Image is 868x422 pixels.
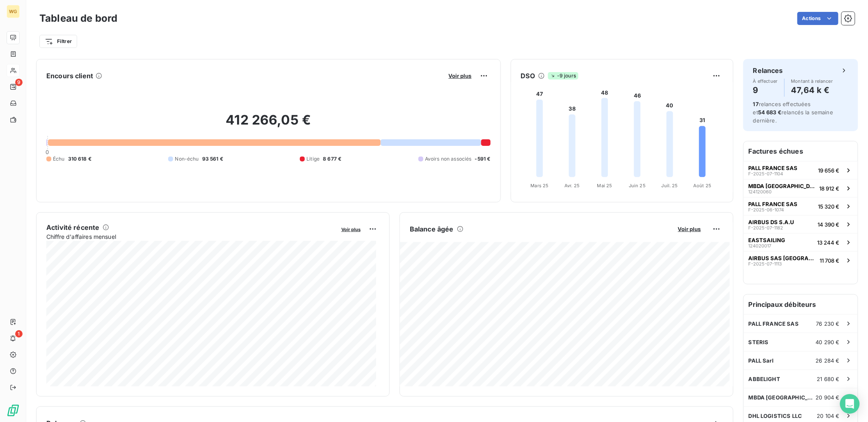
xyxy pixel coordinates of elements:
[39,11,117,26] h3: Tableau de bord
[693,183,711,188] tspan: Août 25
[791,84,833,97] h4: 47,64 k €
[749,243,772,248] span: 124020017
[818,239,840,246] span: 13 244 €
[678,226,701,232] span: Voir plus
[753,66,783,75] h6: Relances
[530,183,548,188] tspan: Mars 25
[818,203,840,210] span: 15 320 €
[475,155,491,163] span: -591 €
[817,376,840,382] span: 21 680 €
[749,171,783,176] span: F-2025-07-1104
[840,394,860,414] div: Open Intercom Messenger
[749,207,784,212] span: F-2025-06-1074
[410,224,454,234] h6: Balance âgée
[341,227,361,232] span: Voir plus
[7,5,20,18] div: WG
[744,197,858,215] button: PALL FRANCE SASF-2025-06-107415 320 €
[749,394,816,401] span: MBDA [GEOGRAPHIC_DATA]
[46,112,491,136] h2: 412 266,05 €
[820,257,840,264] span: 11 708 €
[339,225,363,233] button: Voir plus
[548,72,578,79] span: -9 jours
[749,225,783,230] span: F-2025-07-1182
[758,109,781,116] span: 54 683 €
[817,413,840,419] span: 20 104 €
[629,183,646,188] tspan: Juin 25
[749,165,798,171] span: PALL FRANCE SAS
[816,320,840,327] span: 76 230 €
[46,222,99,232] h6: Activité récente
[662,183,678,188] tspan: Juil. 25
[791,79,833,84] span: Montant à relancer
[816,357,840,364] span: 26 284 €
[7,80,19,93] a: 9
[753,101,833,124] span: relances effectuées et relancés la semaine dernière.
[749,320,799,327] span: PALL FRANCE SAS
[323,155,341,163] span: 8 677 €
[564,183,580,188] tspan: Avr. 25
[818,167,840,174] span: 19 656 €
[46,71,93,81] h6: Encours client
[749,261,782,266] span: F-2025-07-1113
[753,79,778,84] span: À effectuer
[46,232,336,241] span: Chiffre d'affaires mensuel
[744,161,858,179] button: PALL FRANCE SASF-2025-07-110419 656 €
[753,101,759,107] span: 17
[749,189,772,194] span: 124120060
[749,376,780,382] span: ABBELIGHT
[797,12,838,25] button: Actions
[753,84,778,97] h4: 9
[749,219,795,225] span: AIRBUS DS S.A.U
[53,155,65,163] span: Échu
[749,237,786,243] span: EASTSAILING
[744,179,858,197] button: MBDA [GEOGRAPHIC_DATA]12412006018 912 €
[306,155,320,163] span: Litige
[744,295,858,314] h6: Principaux débiteurs
[818,221,840,228] span: 14 390 €
[749,413,802,419] span: DHL LOGISTICS LLC
[446,72,474,79] button: Voir plus
[744,251,858,269] button: AIRBUS SAS [GEOGRAPHIC_DATA]F-2025-07-111311 708 €
[749,339,769,345] span: STERIS
[744,141,858,161] h6: Factures échues
[749,255,817,261] span: AIRBUS SAS [GEOGRAPHIC_DATA]
[820,185,840,192] span: 18 912 €
[744,233,858,251] button: EASTSAILING12402001713 244 €
[202,155,223,163] span: 93 561 €
[425,155,472,163] span: Avoirs non associés
[7,404,20,417] img: Logo LeanPay
[816,339,840,345] span: 40 290 €
[749,183,816,189] span: MBDA [GEOGRAPHIC_DATA]
[46,149,49,155] span: 0
[816,394,840,401] span: 20 904 €
[521,71,535,81] h6: DSO
[175,155,199,163] span: Non-échu
[597,183,612,188] tspan: Mai 25
[68,155,91,163] span: 310 618 €
[749,201,798,207] span: PALL FRANCE SAS
[15,79,23,86] span: 9
[15,330,23,338] span: 1
[749,357,774,364] span: PALL Sarl
[676,225,704,233] button: Voir plus
[449,73,472,79] span: Voir plus
[39,35,77,48] button: Filtrer
[744,215,858,233] button: AIRBUS DS S.A.UF-2025-07-118214 390 €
